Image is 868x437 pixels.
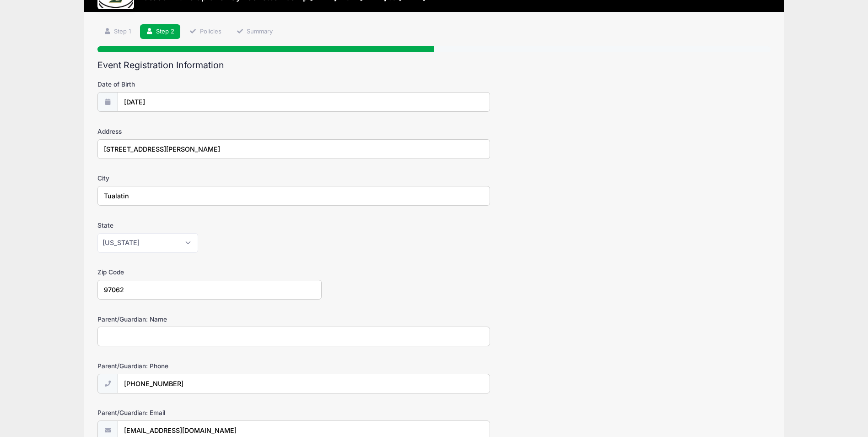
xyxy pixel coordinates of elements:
[97,174,322,183] label: City
[140,24,181,39] a: Step 2
[118,92,490,112] input: mm/dd/yyyy
[97,221,322,230] label: State
[183,24,227,39] a: Policies
[97,280,322,300] input: xxxxx
[230,24,279,39] a: Summary
[97,60,770,71] h2: Event Registration Information
[97,408,322,417] label: Parent/Guardian: Email
[97,127,322,136] label: Address
[97,315,322,324] label: Parent/Guardian: Name
[97,24,137,39] a: Step 1
[97,268,322,277] label: Zip Code
[118,374,490,393] input: (xxx) xxx-xxxx
[97,361,322,371] label: Parent/Guardian: Phone
[97,80,322,89] label: Date of Birth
